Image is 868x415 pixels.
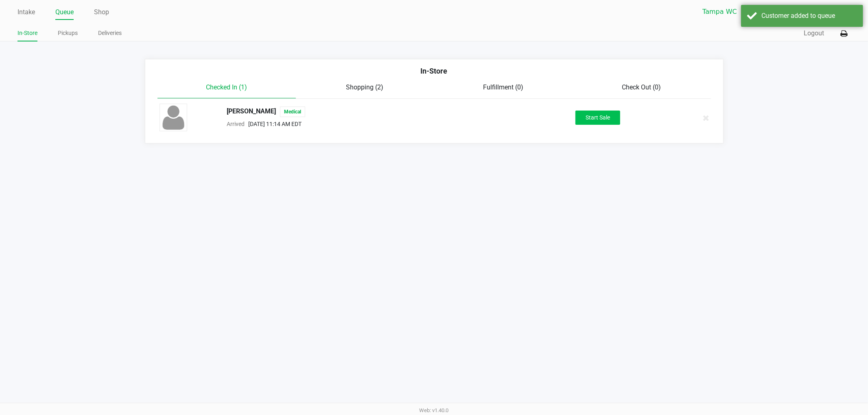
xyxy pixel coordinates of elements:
span: Medical [280,106,305,117]
a: Queue [55,7,74,18]
a: In-Store [17,28,37,38]
span: Arrived [227,121,245,127]
button: Start Sale [575,111,620,125]
span: [DATE] 11:14 AM EDT [245,121,302,127]
span: Checked In (1) [206,83,247,91]
div: Customer added to queue [761,11,857,21]
span: Fulfillment (0) [483,83,523,91]
a: Intake [17,7,35,18]
span: Shopping (2) [346,83,384,91]
span: Web: v1.40.0 [420,407,449,413]
a: Shop [94,7,109,18]
button: Select [787,4,798,19]
span: Check Out (0) [622,83,661,91]
span: Tampa WC [702,7,782,17]
a: Deliveries [98,28,122,38]
button: Logout [804,28,824,38]
a: Pickups [58,28,78,38]
span: In-Store [421,67,448,75]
